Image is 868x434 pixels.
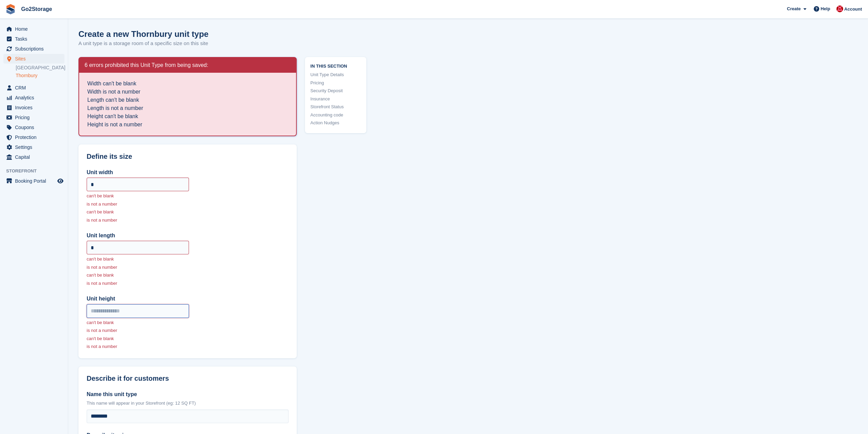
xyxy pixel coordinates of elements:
[87,232,189,240] label: Unit length
[87,96,288,104] li: Length can't be blank
[87,327,189,334] p: is not a number
[3,103,64,112] a: menu
[5,4,16,14] img: stora-icon-8386f47178a22dfd0bd8f6a31ec36ba5ce8667c1dd55bd0f319d3a0aa187defe.svg
[15,123,56,132] span: Coupons
[56,177,64,185] a: Preview store
[15,83,56,93] span: CRM
[6,168,68,174] span: Storefront
[844,6,862,13] span: Account
[87,201,189,208] p: is not a number
[15,113,56,122] span: Pricing
[15,152,56,162] span: Capital
[78,40,208,47] p: A unit type is a storage room of a specific size on this site
[87,400,289,407] p: This name will appear in your Storefront (eg: 12 SQ FT)
[87,343,189,350] p: is not a number
[87,88,288,96] li: Width is not a number
[87,280,189,287] p: is not a number
[18,3,55,15] a: Go2Storage
[3,176,64,186] a: menu
[15,142,56,152] span: Settings
[3,83,64,93] a: menu
[15,103,56,112] span: Invoices
[87,112,288,121] li: Height can't be blank
[821,5,830,12] span: Help
[87,256,189,263] p: can't be blank
[87,104,288,112] li: Length is not a number
[87,217,189,224] p: is not a number
[87,121,288,129] li: Height is not a number
[85,62,208,69] h2: 6 errors prohibited this Unit Type from being saved:
[15,54,56,64] span: Sites
[310,80,361,86] a: Pricing
[310,96,361,102] a: Insurance
[78,29,208,39] h1: Create a new Thornbury unit type
[15,24,56,34] span: Home
[3,93,64,102] a: menu
[15,34,56,44] span: Tasks
[87,375,289,382] h2: Describe it for customers
[87,209,189,215] p: can't be blank
[87,168,189,177] label: Unit width
[87,319,189,326] p: can't be blank
[3,132,64,142] a: menu
[3,34,64,44] a: menu
[3,142,64,152] a: menu
[87,264,189,271] p: is not a number
[3,113,64,122] a: menu
[310,87,361,94] a: Security Deposit
[87,272,189,279] p: can't be blank
[3,44,64,54] a: menu
[15,93,56,102] span: Analytics
[16,72,64,79] a: Thornbury
[87,335,189,342] p: can't be blank
[15,132,56,142] span: Protection
[87,80,288,88] li: Width can't be blank
[310,103,361,110] a: Storefront Status
[87,193,189,199] p: can't be blank
[87,295,189,303] label: Unit height
[15,176,56,186] span: Booking Portal
[310,112,361,118] a: Accounting code
[15,44,56,54] span: Subscriptions
[310,120,361,126] a: Action Nudges
[310,71,361,78] a: Unit Type Details
[16,65,64,71] a: [GEOGRAPHIC_DATA]
[787,5,800,12] span: Create
[87,390,289,398] label: Name this unit type
[3,24,64,34] a: menu
[3,152,64,162] a: menu
[310,62,361,69] span: In this section
[87,153,289,160] h2: Define its size
[836,5,843,12] img: James Pearson
[3,54,64,64] a: menu
[3,123,64,132] a: menu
